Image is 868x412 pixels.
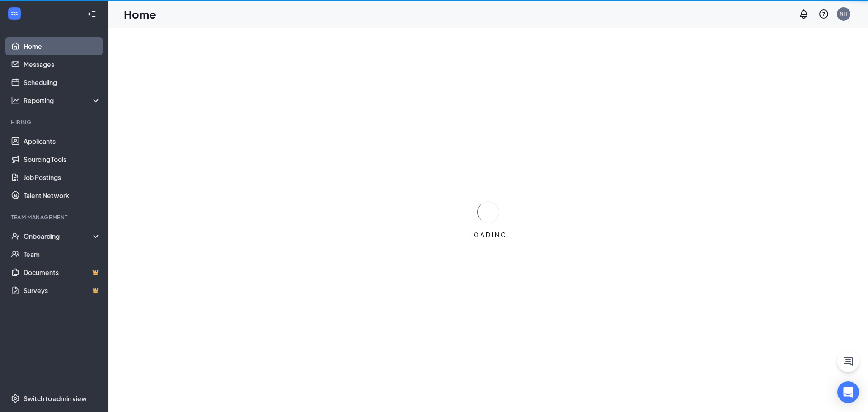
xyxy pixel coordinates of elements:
svg: UserCheck [11,232,20,241]
div: Open Intercom Messenger [837,381,859,403]
div: NH [840,10,848,18]
a: DocumentsCrown [24,263,101,281]
div: Team Management [11,213,99,221]
svg: Collapse [87,9,96,19]
h1: Home [124,6,156,22]
a: Applicants [24,132,101,150]
a: Messages [24,55,101,73]
a: Team [24,245,101,263]
a: Home [24,37,101,55]
button: ChatActive [837,350,859,372]
svg: Settings [11,394,20,403]
div: Hiring [11,118,99,126]
div: LOADING [466,231,511,239]
div: Onboarding [24,232,93,241]
a: Scheduling [24,73,101,91]
svg: ChatActive [843,356,854,367]
a: Sourcing Tools [24,150,101,168]
svg: Analysis [11,96,20,105]
svg: WorkstreamLogo [10,9,19,18]
div: Reporting [24,96,101,105]
a: SurveysCrown [24,281,101,299]
a: Talent Network [24,186,101,204]
svg: Notifications [798,9,809,19]
div: Switch to admin view [24,394,87,403]
a: Job Postings [24,168,101,186]
svg: QuestionInfo [818,9,829,19]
